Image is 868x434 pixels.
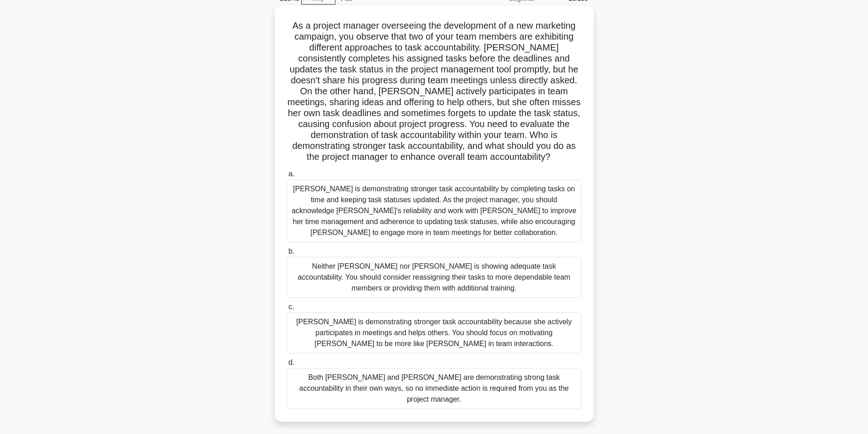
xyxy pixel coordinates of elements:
[288,247,294,255] span: b.
[286,20,583,163] h5: As a project manager overseeing the development of a new marketing campaign, you observe that two...
[287,257,582,298] div: Neither [PERSON_NAME] nor [PERSON_NAME] is showing adequate task accountability. You should consi...
[287,368,582,409] div: Both [PERSON_NAME] and [PERSON_NAME] are demonstrating strong task accountability in their own wa...
[287,312,582,353] div: [PERSON_NAME] is demonstrating stronger task accountability because she actively participates in ...
[288,358,294,366] span: d.
[288,170,294,178] span: a.
[288,303,294,311] span: c.
[287,179,582,242] div: [PERSON_NAME] is demonstrating stronger task accountability by completing tasks on time and keepi...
